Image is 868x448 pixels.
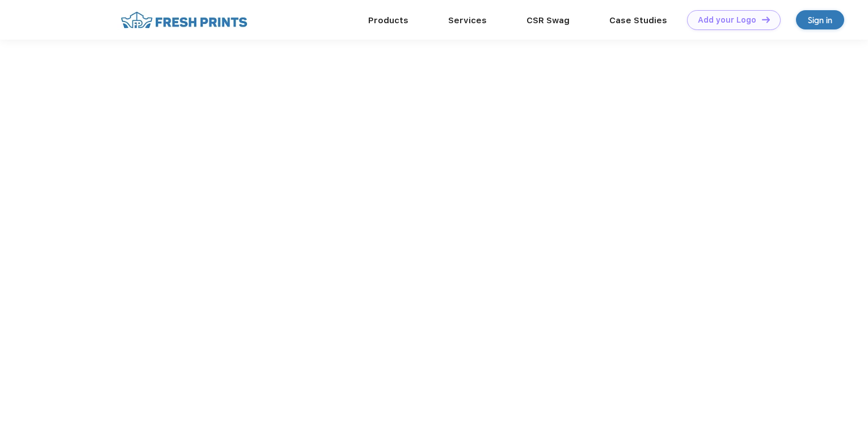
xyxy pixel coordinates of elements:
a: Products [368,15,408,25]
a: CSR Swag [526,15,570,25]
a: Services [448,15,487,25]
div: Sign in [808,14,832,27]
img: fo%20logo%202.webp [117,10,251,30]
div: Add your Logo [698,15,756,25]
a: Sign in [796,10,844,29]
img: DT [762,16,770,23]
